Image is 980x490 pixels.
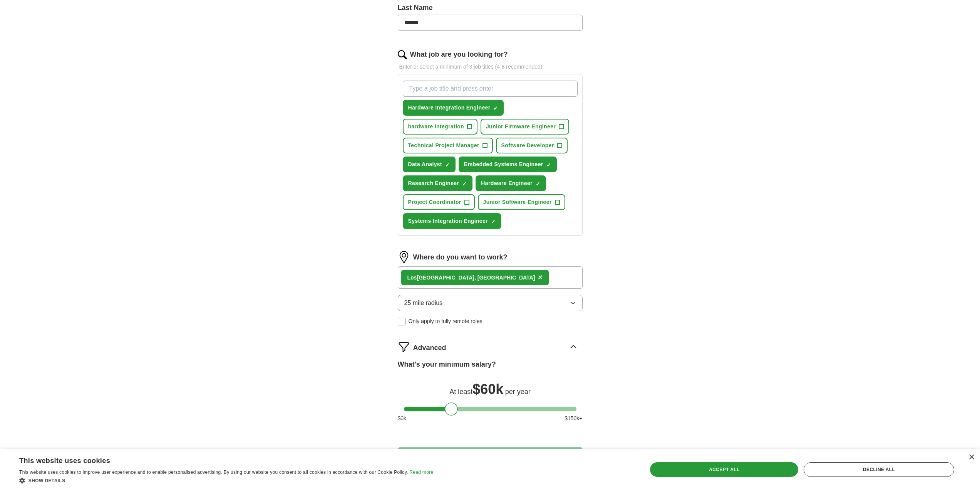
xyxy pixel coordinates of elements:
[398,318,405,325] input: Only apply to fully remote roles
[404,298,443,308] span: 25 mile radius
[403,175,473,191] button: Research Engineer✓
[403,213,501,229] button: Systems Integration Engineer✓
[403,194,475,210] button: Project Coordinator
[403,81,578,97] input: Type a job title and press enter
[407,274,535,282] div: [GEOGRAPHIC_DATA], [GEOGRAPHIC_DATA]
[408,198,461,206] span: Project Coordinator
[403,157,456,172] button: Data Analyst✓
[398,251,410,263] img: location.png
[408,160,442,168] span: Data Analyst
[410,49,508,60] label: What job are you looking for?
[493,105,498,111] span: ✓
[28,478,65,483] span: Show details
[538,273,543,281] span: ×
[449,388,472,396] span: At least
[486,123,556,131] span: Junior Firmware Engineer
[496,138,568,153] button: Software Developer
[409,470,433,475] a: Read more, opens a new window
[398,63,583,71] p: Enter or select a minimum of 3 job titles (4-8 recommended)
[650,462,798,477] div: Accept all
[408,217,488,225] span: Systems Integration Engineer
[408,141,479,150] span: Technical Project Manager
[398,359,496,370] label: What's your minimum salary?
[413,343,446,353] span: Advanced
[481,119,569,135] button: Junior Firmware Engineer
[476,175,546,191] button: Hardware Engineer✓
[481,179,533,187] span: Hardware Engineer
[445,162,450,168] span: ✓
[804,462,954,477] div: Decline all
[19,470,408,475] span: This website uses cookies to improve user experience and to enable personalised advertising. By u...
[408,104,491,112] span: Hardware Integration Engineer
[536,181,540,187] span: ✓
[968,455,974,460] div: Close
[478,194,565,210] button: Junior Software Engineer
[408,179,459,187] span: Research Engineer
[398,341,410,353] img: filter
[462,181,467,187] span: ✓
[565,414,582,423] span: $ 150 k+
[483,198,552,206] span: Junior Software Engineer
[407,274,417,281] strong: Los
[459,157,557,172] button: Embedded Systems Engineer✓
[491,219,496,225] span: ✓
[19,454,414,465] div: This website uses cookies
[19,477,433,484] div: Show details
[413,252,508,263] label: Where do you want to work?
[408,123,464,131] span: hardware integration
[398,447,583,463] button: Submitting...
[546,162,551,168] span: ✓
[398,414,407,423] span: $ 0 k
[403,138,493,153] button: Technical Project Manager
[538,272,543,283] button: ×
[501,141,554,150] span: Software Developer
[409,317,482,325] span: Only apply to fully remote roles
[403,100,504,116] button: Hardware Integration Engineer✓
[403,119,477,135] button: hardware integration
[398,3,583,13] label: Last Name
[464,160,543,168] span: Embedded Systems Engineer
[505,388,531,396] span: per year
[472,381,503,397] span: $ 60k
[398,50,407,59] img: search.png
[398,295,583,311] button: 25 mile radius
